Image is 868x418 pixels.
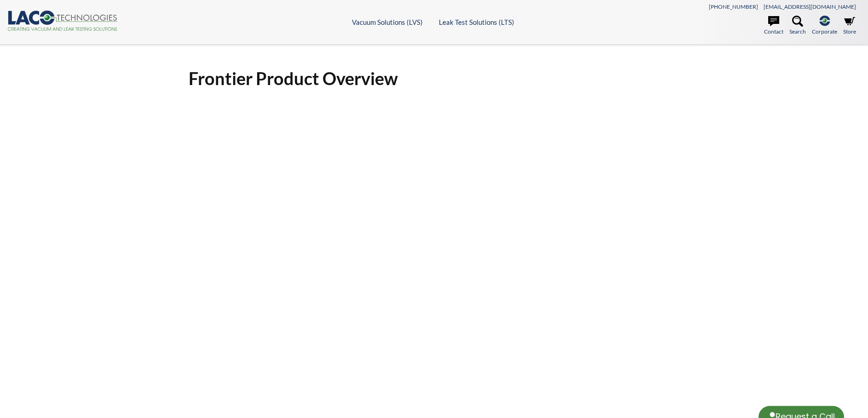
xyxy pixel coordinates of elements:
a: [EMAIL_ADDRESS][DOMAIN_NAME] [764,3,856,10]
a: [PHONE_NUMBER] [709,3,758,10]
span: Corporate [812,27,837,36]
a: Vacuum Solutions (LVS) [352,18,423,26]
h1: Frontier Product Overview [189,67,679,90]
a: Leak Test Solutions (LTS) [439,18,514,26]
a: Store [843,16,856,36]
a: Search [789,16,806,36]
a: Contact [764,16,783,36]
